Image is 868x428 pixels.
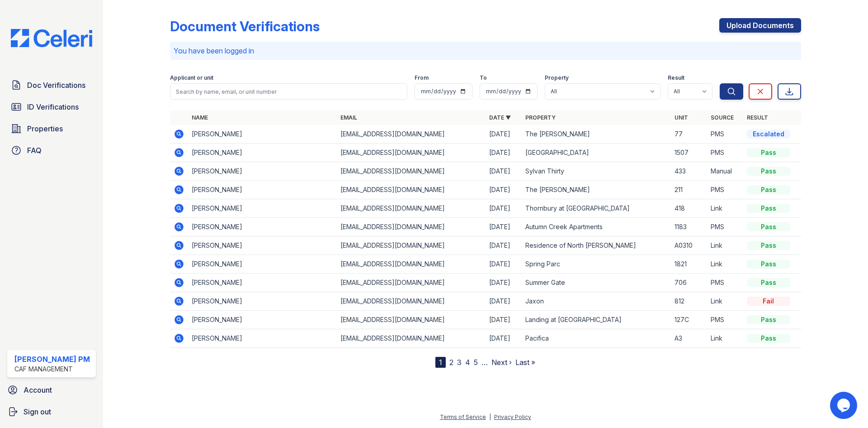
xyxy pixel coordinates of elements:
td: 433 [671,162,707,181]
td: 1507 [671,144,707,162]
td: [PERSON_NAME] [188,144,337,162]
a: Date ▼ [489,114,511,121]
td: Manual [707,162,743,181]
a: Unit [675,114,688,121]
a: Email [340,114,357,121]
td: [DATE] [486,181,522,199]
td: Pacifica [522,329,670,348]
div: Pass [747,204,790,213]
td: A3 [671,329,707,348]
td: 1183 [671,218,707,236]
a: Privacy Policy [494,414,531,420]
div: Document Verifications [170,18,320,34]
td: Link [707,292,743,311]
div: Pass [747,278,790,287]
td: [EMAIL_ADDRESS][DOMAIN_NAME] [337,181,486,199]
td: [DATE] [486,274,522,292]
td: [EMAIL_ADDRESS][DOMAIN_NAME] [337,274,486,292]
img: CE_Logo_Blue-a8612792a0a2168367f1c8372b55b34899dd931a85d93a1a3d3e32e68fde9ad4.png [4,29,99,47]
td: [EMAIL_ADDRESS][DOMAIN_NAME] [337,199,486,218]
td: 812 [671,292,707,311]
a: 2 [449,358,453,367]
td: Link [707,329,743,348]
td: 1821 [671,255,707,274]
span: Sign out [24,406,51,417]
span: Doc Verifications [27,80,85,91]
td: [DATE] [486,292,522,311]
a: Terms of Service [440,414,486,420]
td: 77 [671,125,707,144]
td: [PERSON_NAME] [188,236,337,255]
a: 3 [457,358,462,367]
td: The [PERSON_NAME] [522,181,670,199]
label: From [415,74,429,82]
td: [PERSON_NAME] [188,311,337,329]
td: [EMAIL_ADDRESS][DOMAIN_NAME] [337,218,486,236]
td: [PERSON_NAME] [188,292,337,311]
td: 127C [671,311,707,329]
div: Pass [747,315,790,324]
td: Summer Gate [522,274,670,292]
label: Property [545,74,569,82]
td: PMS [707,144,743,162]
div: Pass [747,185,790,194]
td: [DATE] [486,329,522,348]
td: [EMAIL_ADDRESS][DOMAIN_NAME] [337,236,486,255]
span: Properties [27,123,63,134]
div: Escalated [747,130,790,139]
td: Link [707,255,743,274]
td: [GEOGRAPHIC_DATA] [522,144,670,162]
td: [EMAIL_ADDRESS][DOMAIN_NAME] [337,311,486,329]
span: Account [24,385,52,395]
span: ID Verifications [27,101,79,112]
td: 706 [671,274,707,292]
td: [PERSON_NAME] [188,329,337,348]
td: 211 [671,181,707,199]
label: To [480,74,487,82]
td: Spring Parc [522,255,670,274]
a: Sign out [4,403,99,421]
td: [EMAIL_ADDRESS][DOMAIN_NAME] [337,144,486,162]
td: [EMAIL_ADDRESS][DOMAIN_NAME] [337,329,486,348]
td: [PERSON_NAME] [188,125,337,144]
td: A0310 [671,236,707,255]
input: Search by name, email, or unit number [170,83,407,100]
a: Doc Verifications [7,76,96,94]
a: Next › [491,358,512,367]
td: PMS [707,125,743,144]
div: Fail [747,297,790,306]
div: | [489,414,491,420]
td: Landing at [GEOGRAPHIC_DATA] [522,311,670,329]
td: [DATE] [486,218,522,236]
a: Properties [7,120,96,138]
a: Upload Documents [719,18,801,33]
span: … [481,357,488,368]
td: [PERSON_NAME] [188,218,337,236]
iframe: chat widget [830,392,859,419]
td: [PERSON_NAME] [188,181,337,199]
div: 1 [435,357,446,368]
td: [DATE] [486,125,522,144]
td: [EMAIL_ADDRESS][DOMAIN_NAME] [337,125,486,144]
td: [EMAIL_ADDRESS][DOMAIN_NAME] [337,292,486,311]
div: Pass [747,167,790,176]
div: Pass [747,222,790,231]
a: ID Verifications [7,98,96,116]
label: Result [668,74,684,82]
a: Last » [515,358,535,367]
td: [EMAIL_ADDRESS][DOMAIN_NAME] [337,255,486,274]
td: [DATE] [486,311,522,329]
td: [PERSON_NAME] [188,274,337,292]
td: [DATE] [486,162,522,181]
div: Pass [747,260,790,269]
td: Jaxon [522,292,670,311]
p: You have been logged in [174,45,797,56]
div: CAF Management [14,365,90,374]
td: [PERSON_NAME] [188,255,337,274]
a: 5 [474,358,478,367]
label: Applicant or unit [170,74,213,82]
div: [PERSON_NAME] PM [14,354,90,365]
td: [EMAIL_ADDRESS][DOMAIN_NAME] [337,162,486,181]
div: Pass [747,148,790,157]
